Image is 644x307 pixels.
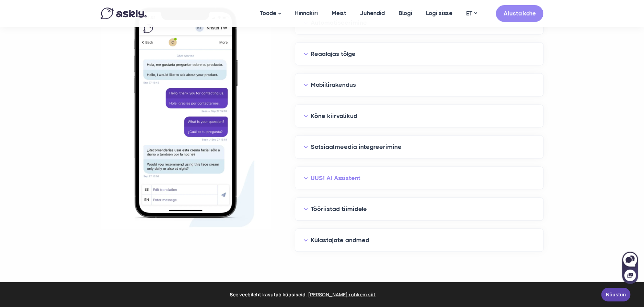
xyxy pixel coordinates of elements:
span: See veebileht kasutab küpsiseid. [10,290,597,300]
a: learn more about cookies [307,290,377,300]
button: Külastajate andmed [304,235,534,246]
button: Mobiilirakendus [304,80,534,90]
a: ET [459,9,484,19]
button: Tööriistad tiimidele [304,204,534,214]
img: Askly [101,8,147,19]
button: Automatiseerimine [304,17,534,28]
button: Kõne kiirvalikud [304,111,534,121]
a: Nõustun [601,288,631,302]
button: UUS! AI Assistent [304,173,534,184]
button: Reaalajas tõlge [304,49,534,59]
a: Alusta kohe [496,5,543,22]
iframe: Askly chat [622,250,639,285]
button: Sotsiaalmeedia integreerimine [304,142,534,152]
